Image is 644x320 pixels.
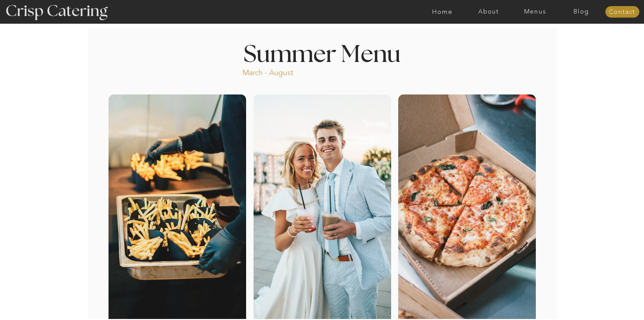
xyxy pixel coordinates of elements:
p: March - August [243,68,336,76]
a: Home [419,8,466,15]
a: Contact [605,9,639,16]
a: About [466,8,512,15]
a: Blog [558,8,604,15]
a: Menus [512,8,558,15]
h1: Summer Menu [228,43,416,63]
